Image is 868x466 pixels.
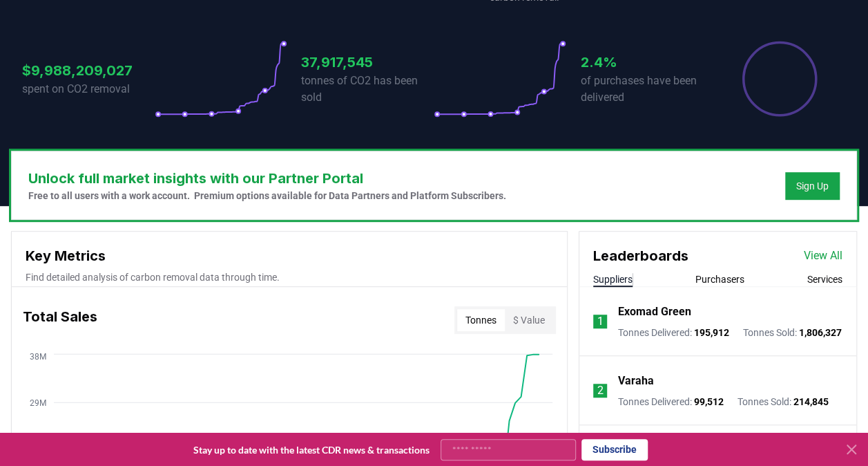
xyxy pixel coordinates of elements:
h3: Total Sales [23,306,97,334]
h3: $9,988,209,027 [22,60,155,81]
span: 195,912 [694,327,729,338]
tspan: 38M [30,352,46,362]
p: Tonnes Delivered : [618,326,729,339]
p: Free to all users with a work account. Premium options available for Data Partners and Platform S... [28,189,506,203]
p: Find detailed analysis of carbon removal data through time. [26,270,553,284]
p: Tonnes Sold : [737,395,829,409]
a: Sign Up [796,179,829,193]
button: Services [807,272,842,286]
button: Purchasers [695,272,744,286]
div: Percentage of sales delivered [741,40,818,118]
p: 2 [597,382,604,399]
p: tonnes of CO2 has been sold [301,73,434,106]
p: spent on CO2 removal [22,81,155,97]
button: Tonnes [457,309,505,331]
p: Tonnes Delivered : [618,395,724,409]
button: $ Value [505,309,553,331]
p: Tonnes Sold : [743,326,842,339]
tspan: 29M [30,398,46,407]
button: Suppliers [593,272,633,286]
span: 214,845 [793,396,829,407]
h3: 37,917,545 [301,52,434,73]
a: Varaha [618,373,654,389]
span: 99,512 [694,396,724,407]
h3: Leaderboards [593,245,688,266]
a: View All [804,248,842,264]
h3: 2.4% [581,52,713,73]
button: Sign Up [785,172,840,200]
p: 1 [597,313,604,330]
span: 1,806,327 [799,327,842,338]
p: of purchases have been delivered [581,73,713,106]
a: Exomad Green [618,304,691,320]
h3: Key Metrics [26,245,553,266]
h3: Unlock full market insights with our Partner Portal [28,168,506,189]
